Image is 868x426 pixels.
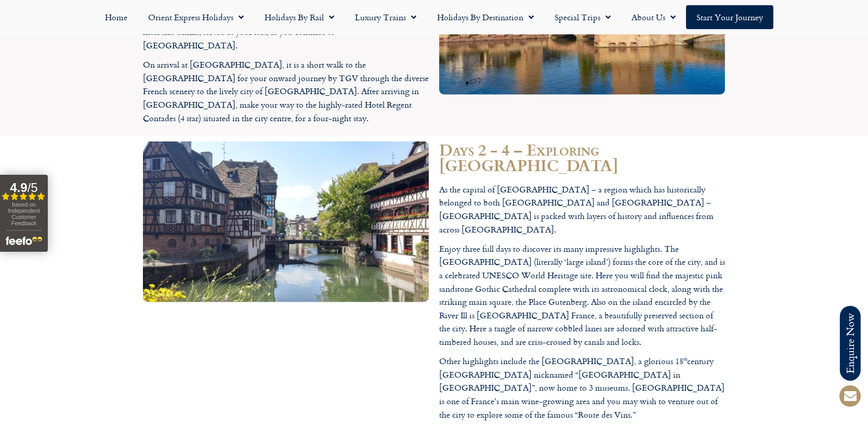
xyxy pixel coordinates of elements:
[138,5,254,29] a: Orient Express Holidays
[143,58,429,125] p: On arrival at [GEOGRAPHIC_DATA], it is a short walk to the [GEOGRAPHIC_DATA] for your onward jour...
[5,5,863,29] nav: Menu
[345,5,427,29] a: Luxury Trains
[439,183,725,236] p: As the capital of [GEOGRAPHIC_DATA] – a region which has historically belonged to both [GEOGRAPHI...
[683,356,687,363] sup: th
[621,5,686,29] a: About Us
[427,5,544,29] a: Holidays by Destination
[254,5,345,29] a: Holidays by Rail
[95,5,138,29] a: Home
[439,355,725,421] p: Other highlights include the [GEOGRAPHIC_DATA], a glorious 18 century [GEOGRAPHIC_DATA] nicknamed...
[544,5,621,29] a: Special Trips
[686,5,773,29] a: Start your Journey
[439,242,725,349] p: Enjoy three full days to discover its many impressive highlights. The [GEOGRAPHIC_DATA] (literall...
[439,141,725,173] h2: Days 2 - 4 – Exploring [GEOGRAPHIC_DATA]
